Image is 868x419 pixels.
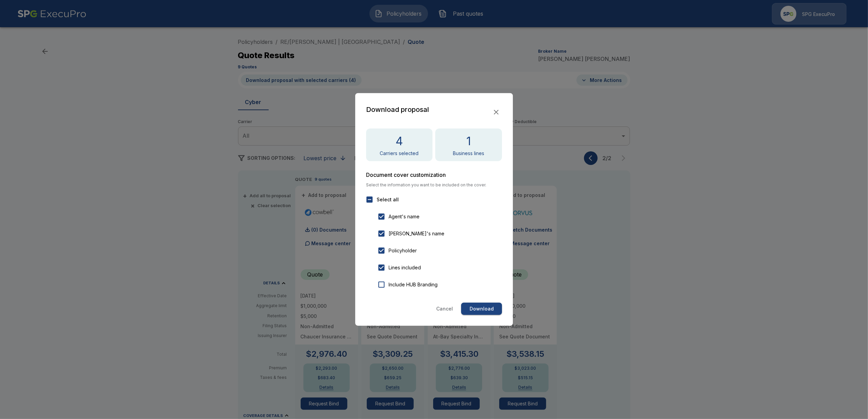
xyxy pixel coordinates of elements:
span: Lines included [389,264,421,271]
span: Policyholder [389,247,417,254]
span: Select the information you want to be included on the cover. [366,183,502,187]
button: Cancel [433,303,456,315]
span: [PERSON_NAME]'s name [389,230,444,237]
span: Include HUB Branding [389,281,438,288]
span: Select all [377,196,399,203]
h4: 1 [466,134,471,148]
h6: Document cover customization [366,172,502,178]
h2: Download proposal [366,104,429,115]
h4: 4 [396,134,403,148]
span: Agent's name [389,213,420,220]
p: Carriers selected [380,151,419,156]
button: Download [461,303,502,315]
p: Business lines [453,151,484,156]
